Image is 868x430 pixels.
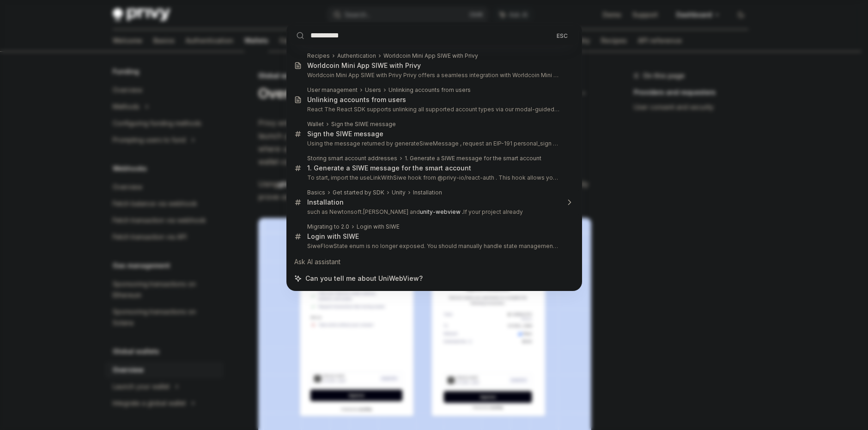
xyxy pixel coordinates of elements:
div: Wallet [307,121,324,128]
div: Installation [413,189,442,196]
div: Get started by SDK [333,189,384,196]
span: Can you tell me about UniWebView? [305,274,423,283]
div: Authentication [337,52,376,60]
div: Ask AI assistant [290,254,579,270]
div: User management [307,86,358,94]
p: such as Newtonsoft.[PERSON_NAME] and If your project already [307,208,559,216]
div: Login with SIWE [357,223,400,230]
b: unity-webview . [420,208,463,215]
div: Unlinking accounts from users [388,86,471,94]
div: Migrating to 2.0 [307,223,349,230]
div: 1. Generate a SIWE message for the smart account [405,155,541,162]
div: ESC [554,30,571,40]
div: Users [365,86,381,94]
p: SiweFlowState enum is no longer exposed. You should manually handle state management based on functi [307,242,559,250]
p: Worldcoin Mini App SIWE with Privy Privy offers a seamless integration with Worldcoin Mini Apps. Thi [307,72,559,79]
div: Unlinking accounts from users [307,96,406,104]
div: Worldcoin Mini App SIWE with Privy [383,52,478,60]
div: Worldcoin Mini App SIWE with Privy [307,61,421,70]
p: Using the message returned by generateSiweMessage , request an EIP-191 personal_sign signature from [307,140,559,147]
div: Installation [307,198,344,206]
div: Basics [307,189,325,196]
div: Storing smart account addresses [307,155,397,162]
p: React The React SDK supports unlinking all supported account types via our modal-guided link methods [307,106,559,113]
p: To start, import the useLinkWithSiwe hook from @privy-io/react-auth . This hook allows you to genera [307,174,559,182]
div: Sign the SIWE message [331,121,396,128]
div: 1. Generate a SIWE message for the smart account [307,164,471,172]
div: Unity [392,189,406,196]
div: Sign the SIWE message [307,130,383,138]
div: Login with SIWE [307,232,359,241]
div: Recipes [307,52,330,60]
